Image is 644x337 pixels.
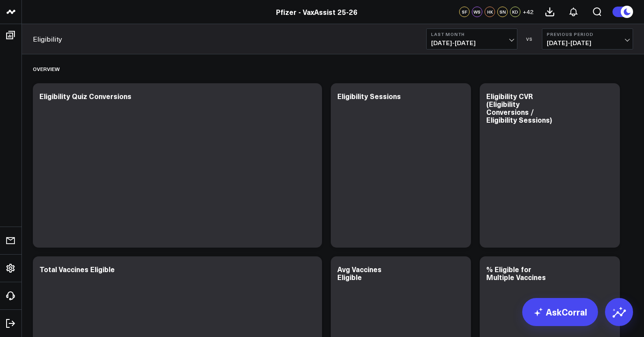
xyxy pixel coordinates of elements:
div: WS [472,7,482,17]
div: VS [522,36,538,42]
div: Avg Vaccines Eligible [337,264,382,282]
div: Eligibility Quiz Conversions [39,91,131,101]
div: % Eligible for Multiple Vaccines [486,264,546,282]
button: Previous Period[DATE]-[DATE] [542,28,633,50]
button: +42 [523,7,534,17]
div: HK [485,7,495,17]
span: + 42 [523,9,534,15]
div: Eligibility CVR (Eligibility Conversions / Eligibility Sessions) [486,91,552,124]
button: Last Month[DATE]-[DATE] [426,28,517,50]
div: Eligibility Sessions [337,91,401,101]
a: Pfizer - VaxAssist 25-26 [276,7,357,17]
div: KD [510,7,520,17]
div: SN [497,7,508,17]
span: [DATE] - [DATE] [431,39,513,46]
div: Total Vaccines Eligible [39,264,115,274]
div: SF [459,7,470,17]
a: Eligibility [33,34,62,44]
div: Overview [33,59,60,79]
a: AskCorral [522,298,598,326]
b: Previous Period [547,32,628,37]
span: [DATE] - [DATE] [547,39,628,46]
b: Last Month [431,32,513,37]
